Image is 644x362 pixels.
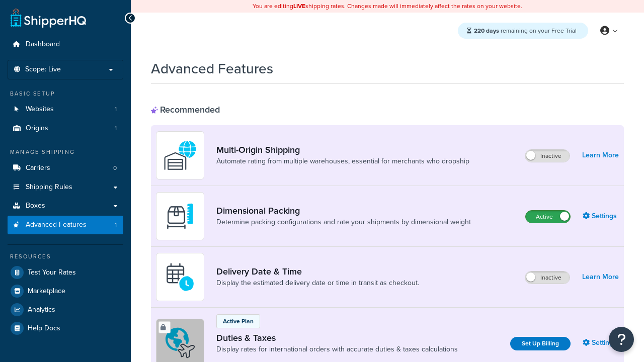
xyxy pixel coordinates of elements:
[115,124,117,133] span: 1
[582,148,619,162] a: Learn More
[163,138,198,173] img: WatD5o0RtDAAAAAElFTkSuQmCC
[525,271,570,284] label: Inactive
[8,319,123,337] a: Help Docs
[8,263,123,282] a: Test Your Rates
[28,324,60,333] span: Help Docs
[216,217,471,227] a: Determine packing configurations and rate your shipments by dimensional weight
[26,164,50,172] span: Carriers
[26,40,60,49] span: Dashboard
[583,209,619,223] a: Settings
[8,119,123,138] li: Origins
[151,104,220,115] div: Recommended
[115,105,117,114] span: 1
[8,178,123,197] a: Shipping Rules
[8,35,123,54] a: Dashboard
[216,144,469,155] a: Multi-Origin Shipping
[583,336,619,350] a: Settings
[8,197,123,215] a: Boxes
[115,221,117,229] span: 1
[474,26,499,35] strong: 220 days
[474,26,577,35] span: remaining on your Free Trial
[216,278,419,288] a: Display the estimated delivery date or time in transit as checkout.
[163,199,198,234] img: DTVBYsAAAAAASUVORK5CYII=
[8,100,123,119] a: Websites1
[525,150,570,162] label: Inactive
[8,148,123,156] div: Manage Shipping
[8,159,123,177] li: Carriers
[26,221,87,229] span: Advanced Features
[216,332,458,343] a: Duties & Taxes
[582,270,619,284] a: Learn More
[8,119,123,138] a: Origins1
[293,2,305,11] b: LIVE
[8,100,123,119] li: Websites
[8,89,123,98] div: Basic Setup
[8,216,123,234] a: Advanced Features1
[8,301,123,319] a: Analytics
[216,205,471,216] a: Dimensional Packing
[26,124,48,133] span: Origins
[163,259,198,295] img: gfkeb5ejjkALwAAAABJRU5ErkJggg==
[25,65,61,74] span: Scope: Live
[526,211,570,223] label: Active
[26,183,72,192] span: Shipping Rules
[8,282,123,300] a: Marketplace
[28,287,65,296] span: Marketplace
[216,344,458,354] a: Display rates for international orders with accurate duties & taxes calculations
[26,105,54,114] span: Websites
[216,266,419,277] a: Delivery Date & Time
[8,216,123,234] li: Advanced Features
[28,268,76,277] span: Test Your Rates
[28,306,55,314] span: Analytics
[8,159,123,177] a: Carriers0
[151,59,273,78] h1: Advanced Features
[510,337,571,350] a: Set Up Billing
[8,252,123,261] div: Resources
[609,327,634,352] button: Open Resource Center
[223,317,254,326] p: Active Plan
[216,156,469,166] a: Automate rating from multiple warehouses, essential for merchants who dropship
[113,164,117,172] span: 0
[26,202,45,210] span: Boxes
